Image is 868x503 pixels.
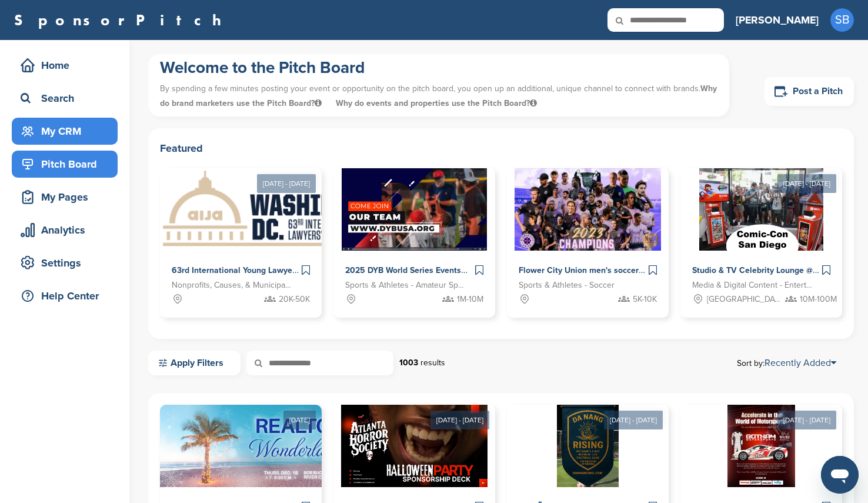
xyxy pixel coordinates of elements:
h3: [PERSON_NAME] [736,12,819,28]
div: [DATE] - [DATE] [430,411,489,429]
a: [DATE] - [DATE] Sponsorpitch & Studio & TV Celebrity Lounge @ Comic-Con [GEOGRAPHIC_DATA]. Over 3... [680,149,842,318]
a: Search [12,85,118,112]
img: Sponsorpitch & [699,168,823,251]
div: Home [18,55,118,76]
span: 10M-100M [800,293,837,306]
img: Sponsorpitch & [557,405,619,487]
div: Pitch Board [18,154,118,175]
a: Home [12,52,118,79]
span: 5K-10K [633,293,657,306]
span: Nonprofits, Causes, & Municipalities - Professional Development [172,279,292,292]
div: My Pages [18,186,118,208]
span: Sort by: [737,358,836,368]
h1: Welcome to the Pitch Board [160,57,717,78]
a: Sponsorpitch & Flower City Union men's soccer & Flower City 1872 women's soccer Sports & Athletes... [507,168,669,318]
img: Sponsorpitch & [341,405,488,487]
div: [DATE] - [DATE] [777,411,836,429]
div: Analytics [18,219,118,241]
a: Recently Added [764,357,836,369]
a: My Pages [12,184,118,211]
h2: Featured [160,140,842,156]
span: [GEOGRAPHIC_DATA], [GEOGRAPHIC_DATA] [707,293,782,306]
span: SB [830,8,854,32]
a: Apply Filters [148,351,241,375]
img: Sponsorpitch & [160,168,393,251]
strong: 1003 [399,358,418,368]
span: 20K-50K [279,293,310,306]
div: My CRM [18,121,118,142]
span: results [420,358,445,368]
a: [PERSON_NAME] [736,7,819,33]
div: [DATE] - [DATE] [257,174,316,193]
span: 63rd International Young Lawyers' Congress [172,265,339,275]
a: Settings [12,249,118,277]
a: Post a Pitch [764,77,854,106]
span: Sports & Athletes - Soccer [519,279,615,292]
span: 1M-10M [457,293,483,306]
div: [DATE] - [DATE] [604,411,663,429]
div: Help Center [18,285,118,307]
span: Flower City Union men's soccer & Flower City 1872 women's soccer [519,265,775,275]
img: Sponsorpitch & [515,168,661,251]
a: Help Center [12,282,118,309]
img: Sponsorpitch & [342,168,487,251]
div: [DATE] - [DATE] [777,174,836,193]
div: [DATE] [283,411,316,429]
span: Why do events and properties use the Pitch Board? [336,98,537,108]
img: Sponsorpitch & [160,405,370,487]
a: Pitch Board [12,151,118,178]
div: Search [18,88,118,109]
span: Sports & Athletes - Amateur Sports Leagues [345,279,466,292]
span: Media & Digital Content - Entertainment [692,279,813,292]
img: Sponsorpitch & [727,405,795,487]
a: [DATE] - [DATE] Sponsorpitch & 63rd International Young Lawyers' Congress Nonprofits, Causes, & M... [160,149,322,318]
span: 2025 DYB World Series Events [345,265,461,275]
a: Sponsorpitch & 2025 DYB World Series Events Sports & Athletes - Amateur Sports Leagues 1M-10M [333,168,495,318]
p: By spending a few minutes posting your event or opportunity on the pitch board, you open up an ad... [160,78,717,114]
a: SponsorPitch [14,12,229,28]
a: My CRM [12,118,118,145]
a: Analytics [12,216,118,244]
div: Settings [18,252,118,274]
iframe: Button to launch messaging window [821,456,859,494]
